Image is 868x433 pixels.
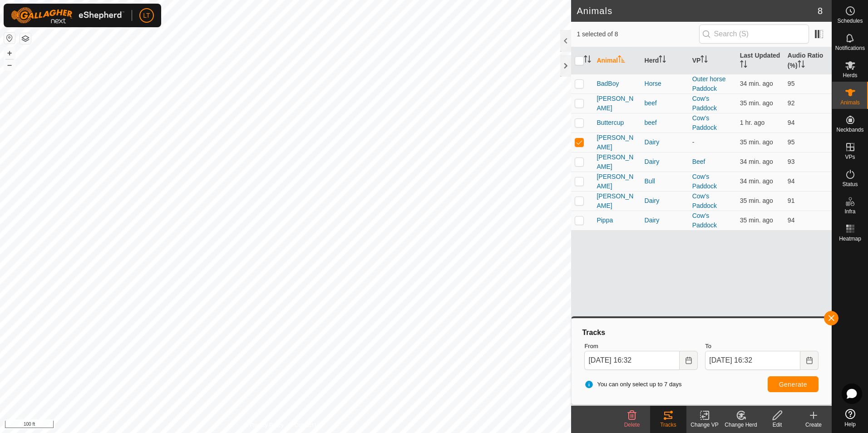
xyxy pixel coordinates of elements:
span: Schedules [837,18,863,24]
span: 94 [788,216,795,224]
span: 93 [788,158,795,165]
span: 95 [788,80,795,87]
p-sorticon: Activate to sort [584,57,591,64]
span: Neckbands [836,127,863,133]
span: 8 [818,4,823,18]
span: 92 [788,99,795,107]
app-display-virtual-paddock-transition: - [692,138,695,146]
span: [PERSON_NAME] [597,192,637,211]
span: Heatmap [839,236,861,241]
span: Aug 9, 2025, 4:03 PM [740,119,765,126]
div: Edit [759,421,795,429]
span: [PERSON_NAME] [597,133,637,152]
input: Search (S) [699,25,809,44]
button: Choose Date [680,351,698,370]
label: From [584,342,698,351]
p-sorticon: Activate to sort [618,57,625,64]
span: 1 selected of 8 [577,30,699,39]
button: + [4,48,15,59]
div: Bull [645,177,685,186]
th: Animal [593,47,641,74]
button: Choose Date [800,351,819,370]
span: BadBoy [597,79,619,89]
th: Last Updated [736,47,784,74]
span: Generate [779,381,807,388]
span: 95 [788,138,795,146]
span: Animals [840,100,860,105]
span: Delete [624,422,640,428]
span: LT [143,11,150,20]
span: Help [844,422,856,427]
div: Dairy [645,138,685,147]
img: Gallagher Logo [11,7,124,24]
span: Notifications [835,45,865,51]
span: Aug 9, 2025, 4:33 PM [740,138,773,146]
button: Reset Map [4,33,15,44]
a: Privacy Policy [250,421,284,429]
div: Tracks [650,421,686,429]
div: Change Herd [723,421,759,429]
th: Audio Ratio (%) [784,47,832,74]
span: 94 [788,119,795,126]
span: Herds [843,73,857,78]
span: Aug 9, 2025, 4:33 PM [740,177,773,185]
p-sorticon: Activate to sort [700,57,708,64]
div: Change VP [686,421,723,429]
th: Herd [641,47,689,74]
a: Cow's Paddock [692,192,717,209]
th: VP [689,47,736,74]
div: Dairy [645,216,685,225]
a: Cow's Paddock [692,173,717,190]
span: Aug 9, 2025, 4:33 PM [740,197,773,204]
p-sorticon: Activate to sort [659,57,666,64]
a: Cow's Paddock [692,212,717,229]
div: Dairy [645,157,685,167]
span: Aug 9, 2025, 4:33 PM [740,80,773,87]
a: Cow's Paddock [692,95,717,112]
span: Infra [844,209,855,214]
span: [PERSON_NAME] [597,94,637,113]
div: Dairy [645,196,685,206]
a: Outer horse Paddock [692,75,726,92]
span: 91 [788,197,795,204]
div: Horse [645,79,685,89]
a: Contact Us [295,421,321,429]
a: Cow's Paddock [692,114,717,131]
span: You can only select up to 7 days [584,380,681,389]
a: Beef [692,158,705,165]
button: Generate [768,376,819,392]
span: Buttercup [597,118,624,128]
div: beef [645,118,685,128]
span: Aug 9, 2025, 4:33 PM [740,158,773,165]
p-sorticon: Activate to sort [798,62,805,69]
span: VPs [845,154,855,160]
h2: Animals [577,5,817,16]
p-sorticon: Activate to sort [740,62,747,69]
span: Status [842,182,858,187]
div: Tracks [581,327,822,338]
a: Help [832,405,868,431]
span: Aug 9, 2025, 4:33 PM [740,99,773,107]
span: Pippa [597,216,613,225]
button: – [4,59,15,70]
span: [PERSON_NAME] [597,153,637,172]
span: 94 [788,177,795,185]
span: [PERSON_NAME] [597,172,637,191]
div: Create [795,421,832,429]
div: beef [645,98,685,108]
span: Aug 9, 2025, 4:33 PM [740,216,773,224]
label: To [705,342,819,351]
button: Map Layers [20,33,31,44]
